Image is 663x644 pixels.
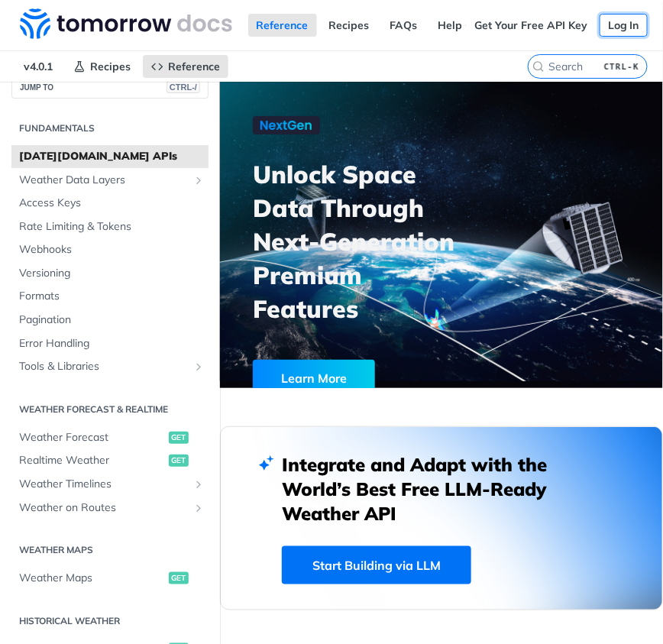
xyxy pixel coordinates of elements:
[11,497,209,519] a: Weather on RoutesShow subpages for Weather on Routes
[11,169,209,192] a: Weather Data LayersShow subpages for Weather Data Layers
[382,14,426,37] a: FAQs
[192,502,205,514] button: Show subpages for Weather on Routes
[11,403,209,416] h2: Weather Forecast & realtime
[321,14,378,37] a: Recipes
[253,116,320,134] img: NextGen
[19,219,205,235] span: Rate Limiting & Tokens
[11,238,209,261] a: Webhooks
[19,359,189,374] span: Tools & Libraries
[11,145,209,168] a: [DATE][DOMAIN_NAME] APIs
[192,478,205,490] button: Show subpages for Weather Timelines
[11,614,209,628] h2: Historical Weather
[248,14,317,37] a: Reference
[19,477,189,492] span: Weather Timelines
[15,55,61,78] span: v4.0.1
[19,173,189,188] span: Weather Data Layers
[167,81,200,93] span: CTRL-/
[169,572,189,584] span: get
[169,432,189,444] span: get
[169,455,189,467] span: get
[11,309,209,332] a: Pagination
[11,285,209,308] a: Formats
[65,55,139,78] a: Recipes
[19,242,205,257] span: Webhooks
[11,543,209,557] h2: Weather Maps
[253,360,417,396] a: Learn More
[11,262,209,285] a: Versioning
[11,355,209,378] a: Tools & LibrariesShow subpages for Tools & Libraries
[19,336,205,351] span: Error Handling
[143,55,228,78] a: Reference
[11,426,209,449] a: Weather Forecastget
[600,59,643,74] kbd: CTRL-K
[19,312,205,328] span: Pagination
[19,453,165,468] span: Realtime Weather
[282,452,601,526] h2: Integrate and Adapt with the World’s Best Free LLM-Ready Weather API
[19,266,205,281] span: Versioning
[600,14,648,37] a: Log In
[430,14,509,37] a: Help Center
[168,60,220,73] span: Reference
[11,121,209,135] h2: Fundamentals
[19,196,205,211] span: Access Keys
[19,149,205,164] span: [DATE][DOMAIN_NAME] APIs
[19,500,189,516] span: Weather on Routes
[11,332,209,355] a: Error Handling
[11,567,209,590] a: Weather Mapsget
[11,215,209,238] a: Rate Limiting & Tokens
[253,157,458,325] h3: Unlock Space Data Through Next-Generation Premium Features
[11,473,209,496] a: Weather TimelinesShow subpages for Weather Timelines
[19,430,165,445] span: Weather Forecast
[11,449,209,472] a: Realtime Weatherget
[253,360,375,396] div: Learn More
[19,571,165,586] span: Weather Maps
[19,289,205,304] span: Formats
[282,546,471,584] a: Start Building via LLM
[192,361,205,373] button: Show subpages for Tools & Libraries
[90,60,131,73] span: Recipes
[11,192,209,215] a: Access Keys
[20,8,232,39] img: Tomorrow.io Weather API Docs
[11,76,209,99] button: JUMP TOCTRL-/
[192,174,205,186] button: Show subpages for Weather Data Layers
[466,14,596,37] a: Get Your Free API Key
[532,60,545,73] svg: Search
